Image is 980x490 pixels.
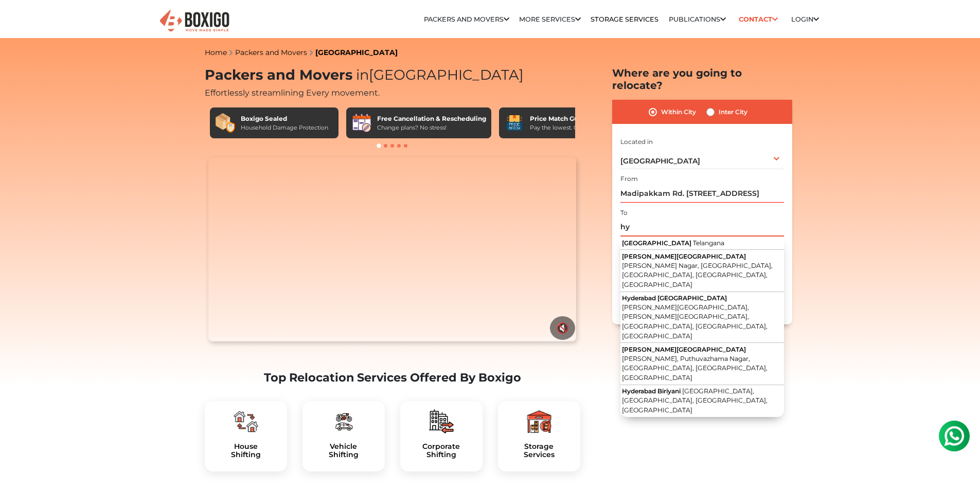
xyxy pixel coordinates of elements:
a: Storage Services [591,15,658,23]
a: [GEOGRAPHIC_DATA] [315,48,398,57]
span: [PERSON_NAME], Puthuvazhama Nagar, [GEOGRAPHIC_DATA], [GEOGRAPHIC_DATA], [GEOGRAPHIC_DATA] [622,355,768,382]
label: From [620,174,638,184]
img: boxigo_packers_and_movers_plan [331,409,356,434]
span: [GEOGRAPHIC_DATA] [622,239,691,247]
h2: Top Relocation Services Offered By Boxigo [205,371,580,385]
span: [PERSON_NAME][GEOGRAPHIC_DATA] [622,346,746,353]
button: 🔇 [550,316,575,340]
img: boxigo_packers_and_movers_plan [527,409,551,434]
h5: Corporate Shifting [408,442,474,460]
img: Boxigo Sealed [215,113,236,133]
a: CorporateShifting [408,442,474,460]
div: Free Cancellation & Rescheduling [377,114,486,123]
a: Packers and Movers [424,15,509,23]
img: whatsapp-icon.svg [10,10,31,31]
span: [PERSON_NAME][GEOGRAPHIC_DATA] [622,252,746,260]
a: More services [519,15,581,23]
a: Home [205,48,227,57]
h5: Vehicle Shifting [311,442,377,460]
span: [PERSON_NAME] Nagar, [GEOGRAPHIC_DATA], [GEOGRAPHIC_DATA], [GEOGRAPHIC_DATA], [GEOGRAPHIC_DATA] [622,262,773,288]
div: Price Match Guarantee [530,114,608,123]
label: To [620,208,628,217]
span: [PERSON_NAME][GEOGRAPHIC_DATA], [PERSON_NAME][GEOGRAPHIC_DATA], [GEOGRAPHIC_DATA], [GEOGRAPHIC_DA... [622,303,768,340]
img: Boxigo [158,9,230,34]
span: [GEOGRAPHIC_DATA] [352,66,524,83]
video: Your browser does not support the video tag. [208,157,576,341]
h5: House Shifting [213,442,279,460]
button: [PERSON_NAME][GEOGRAPHIC_DATA] [PERSON_NAME], Puthuvazhama Nagar, [GEOGRAPHIC_DATA], [GEOGRAPHIC_... [620,343,784,385]
h2: Where are you going to relocate? [612,67,792,92]
a: Login [791,15,819,23]
button: [GEOGRAPHIC_DATA] Telangana [620,237,784,250]
span: [GEOGRAPHIC_DATA] [620,156,700,166]
button: [PERSON_NAME][GEOGRAPHIC_DATA] [PERSON_NAME] Nagar, [GEOGRAPHIC_DATA], [GEOGRAPHIC_DATA], [GEOGRA... [620,250,784,292]
label: Located in [620,137,653,147]
img: Price Match Guarantee [504,113,525,133]
span: [GEOGRAPHIC_DATA], [GEOGRAPHIC_DATA], [GEOGRAPHIC_DATA], [GEOGRAPHIC_DATA] [622,387,768,414]
a: VehicleShifting [311,442,377,460]
img: boxigo_packers_and_movers_plan [429,409,454,434]
div: Pay the lowest. Guaranteed! [530,123,608,132]
span: Effortlessly streamlining Every movement. [205,88,380,98]
a: Packers and Movers [235,48,307,57]
h1: Packers and Movers [205,67,580,84]
span: Telangana [693,239,724,247]
label: Within City [661,106,696,118]
a: Contact [736,11,781,27]
label: Inter City [719,106,747,118]
input: Select Building or Nearest Landmark [620,185,784,203]
button: Hyderabad [GEOGRAPHIC_DATA] [PERSON_NAME][GEOGRAPHIC_DATA], [PERSON_NAME][GEOGRAPHIC_DATA], [GEOG... [620,292,784,343]
input: Select Building or Nearest Landmark [620,219,784,237]
span: Hyderabad Biriyani [622,387,681,395]
div: Boxigo Sealed [241,114,328,123]
div: Change plans? No stress! [377,123,486,132]
a: StorageServices [506,442,572,460]
button: Hyderabad Biriyani [GEOGRAPHIC_DATA], [GEOGRAPHIC_DATA], [GEOGRAPHIC_DATA], [GEOGRAPHIC_DATA] [620,385,784,417]
span: Hyderabad [GEOGRAPHIC_DATA] [622,294,727,302]
a: Publications [669,15,726,23]
span: in [356,66,369,83]
a: HouseShifting [213,442,279,460]
div: Household Damage Protection [241,123,328,132]
img: Free Cancellation & Rescheduling [351,113,372,133]
img: boxigo_packers_and_movers_plan [234,409,258,434]
h5: Storage Services [506,442,572,460]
